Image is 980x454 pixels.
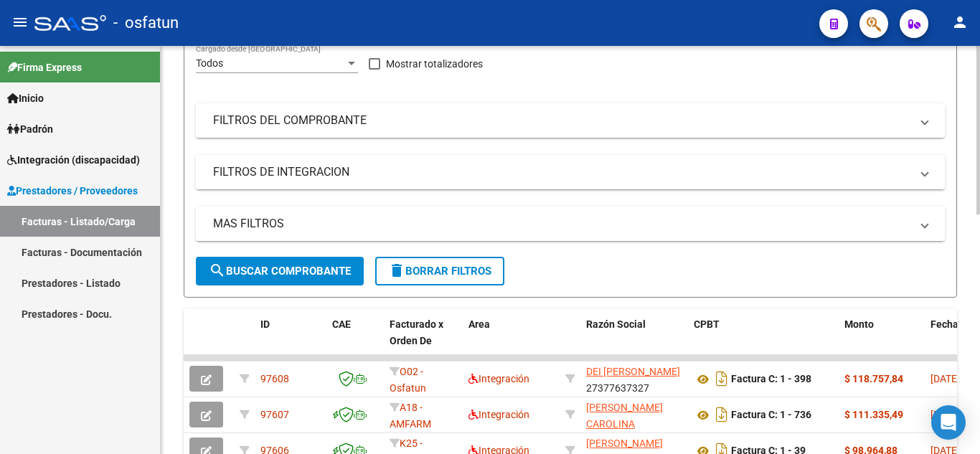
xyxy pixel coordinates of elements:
[468,409,529,420] span: Integración
[586,402,663,430] span: [PERSON_NAME] CAROLINA
[712,403,731,426] i: Descargar documento
[930,373,960,384] span: [DATE]
[209,265,351,278] span: Buscar Comprobante
[260,409,289,420] span: 97607
[463,309,560,372] datatable-header-cell: Area
[844,318,874,330] span: Monto
[712,367,731,390] i: Descargar documento
[11,14,29,31] mat-icon: menu
[580,309,688,372] datatable-header-cell: Razón Social
[390,318,443,346] span: Facturado x Orden De
[260,373,289,384] span: 97608
[390,402,431,430] span: A18 - AMFARM
[7,121,53,137] span: Padrón
[196,257,364,285] button: Buscar Comprobante
[7,90,44,106] span: Inicio
[586,399,682,430] div: 27374567859
[586,318,646,330] span: Razón Social
[255,309,326,372] datatable-header-cell: ID
[694,318,720,330] span: CPBT
[839,309,925,372] datatable-header-cell: Monto
[213,113,910,128] mat-panel-title: FILTROS DEL COMPROBANTE
[375,257,504,285] button: Borrar Filtros
[113,7,179,39] span: - osfatun
[388,265,491,278] span: Borrar Filtros
[386,55,483,72] span: Mostrar totalizadores
[586,366,680,377] span: DEI [PERSON_NAME]
[260,318,270,330] span: ID
[209,262,226,279] mat-icon: search
[326,309,384,372] datatable-header-cell: CAE
[213,164,910,180] mat-panel-title: FILTROS DE INTEGRACION
[388,262,405,279] mat-icon: delete
[844,373,903,384] strong: $ 118.757,84
[384,309,463,372] datatable-header-cell: Facturado x Orden De
[844,409,903,420] strong: $ 111.335,49
[213,216,910,232] mat-panel-title: MAS FILTROS
[930,409,960,420] span: [DATE]
[332,318,351,330] span: CAE
[468,373,529,384] span: Integración
[951,14,969,31] mat-icon: person
[586,364,682,394] div: 27377637327
[196,207,945,241] mat-expansion-panel-header: MAS FILTROS
[468,318,490,330] span: Area
[586,438,663,449] span: [PERSON_NAME]
[390,366,426,410] span: O02 - Osfatun Propio
[731,410,811,421] strong: Factura C: 1 - 736
[7,183,138,199] span: Prestadores / Proveedores
[196,57,223,69] span: Todos
[688,309,839,372] datatable-header-cell: CPBT
[7,152,140,168] span: Integración (discapacidad)
[196,103,945,138] mat-expansion-panel-header: FILTROS DEL COMPROBANTE
[196,155,945,189] mat-expansion-panel-header: FILTROS DE INTEGRACION
[7,60,82,75] span: Firma Express
[731,374,811,385] strong: Factura C: 1 - 398
[931,405,966,440] div: Open Intercom Messenger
